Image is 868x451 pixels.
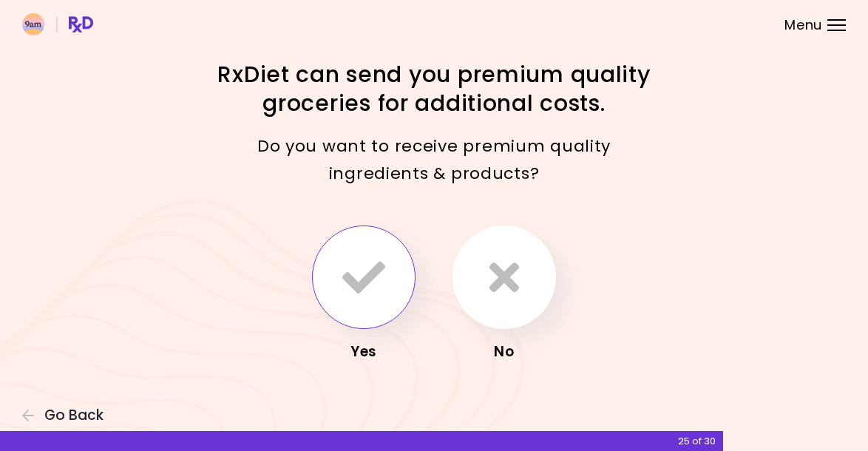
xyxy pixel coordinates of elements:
[44,407,104,424] span: Go Back
[22,407,111,424] button: Go Back
[214,60,654,118] h1: RxDiet can send you premium quality groceries for additional costs.
[214,132,654,188] p: Do you want to receive premium quality ingredients & products?
[305,340,423,364] div: Yes
[784,18,822,32] span: Menu
[22,13,93,35] img: RxDiet
[445,340,563,364] div: No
